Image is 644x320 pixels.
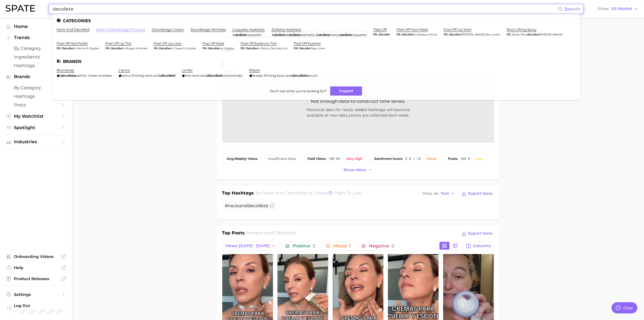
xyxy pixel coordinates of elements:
h2: for by Views [256,190,362,198]
a: la mer [182,68,193,72]
h1: Top Hashtags [222,190,254,198]
button: sentiment score5.0 / 10Mixed [370,154,441,163]
span: 2 [313,243,315,249]
span: posts [448,157,458,161]
a: Spotlight [4,123,68,132]
button: Brands [4,73,68,81]
a: peel off eyebrow tint [241,41,277,45]
span: the neck and [185,73,207,78]
span: fr [444,33,449,36]
a: peel off lip tint [105,41,132,45]
div: Very high [346,157,363,161]
span: serum [307,73,318,78]
a: peel off lip liner [154,41,182,45]
a: rilastil [249,68,260,72]
span: Hashtags [14,63,58,68]
span: 1 [349,243,351,249]
span: [PERSON_NAME] des lèvres [460,33,500,36]
em: décoller [449,33,460,36]
a: decolletage wrinkles [191,27,226,32]
span: - [261,157,262,161]
em: decollete [60,73,75,78]
button: Export Data [460,190,494,198]
span: by Category [14,46,58,51]
span: breast firming bust and [252,73,292,78]
span: aesthetic [300,33,315,37]
button: paid views100.0%Very high [303,154,367,163]
h1: Top Posts [222,230,245,238]
span: [PERSON_NAME] [538,33,562,36]
span: Onboarding Videos [14,254,58,259]
a: Hashtags [4,92,68,101]
span: Historical data for newly added hashtags will become available as new data points are collected e... [269,107,447,118]
a: blumbody [57,68,74,72]
a: clarins [118,68,130,72]
span: # decollete [225,203,269,208]
span: Log Out [14,303,78,308]
a: decolletage cream [152,27,184,32]
span: 109.0 [461,157,470,161]
span: Home [14,24,58,29]
em: dollete [235,33,246,37]
span: Export Data [468,191,493,196]
span: weekly views [227,157,258,161]
span: concentrate [222,73,243,78]
a: take off [373,27,387,32]
a: root lifting spray [507,27,537,32]
li: Brands [57,59,576,64]
a: neck & décolletage products [96,27,145,32]
div: , , , [272,33,367,37]
span: Mixed [333,244,351,248]
button: Show more [342,166,374,174]
button: avg.weekly views-Insufficient Data [222,154,301,163]
em: décoller [110,47,122,50]
span: 0 [392,243,395,249]
em: décoller [401,33,413,36]
span: Positive [293,244,315,248]
span: fr [507,33,512,36]
span: fr [203,47,208,50]
abbr: average [227,157,234,161]
span: le masque facial [413,33,437,36]
span: Don't see what you're looking for? [270,89,327,93]
span: fr [294,47,299,50]
span: fr [373,33,378,36]
button: posts109.0Low [444,154,488,163]
span: neck and décolleté [252,230,296,235]
span: l'eye-liner [310,47,325,50]
a: neck and décolleté [57,27,90,32]
span: Negative [369,244,395,248]
span: # [272,33,274,37]
span: Not enough data to construct time series. [311,98,405,105]
span: # [286,33,288,37]
span: fr [396,33,401,36]
em: dollete [274,33,285,37]
span: Text [441,192,449,195]
span: paid views [308,157,326,161]
a: peel off face mask [396,27,428,32]
a: dollette aesthetic [272,27,302,32]
span: pad for chest wrinkles [75,73,112,78]
span: core [329,33,337,37]
a: My Watchlist [4,112,68,121]
span: coquette [246,33,261,37]
span: Hashtags [14,94,58,99]
span: extra-firming neck and [122,73,160,78]
a: by Category [4,44,68,53]
span: Trends [14,35,58,40]
a: Log out. Currently logged in with e-mail kimberley2.gravenor@loreal.com. [4,301,68,316]
span: US Market [611,7,632,10]
em: dollete [288,33,300,37]
span: Help [14,265,58,270]
button: Flag as miscategorized or irrelevant [270,204,274,208]
span: sentiment score [374,157,403,161]
em: décoller [208,47,219,50]
span: Columns [473,244,491,248]
span: # [233,33,235,37]
em: décoller [246,47,257,50]
span: le crayon à lèvres [170,47,196,50]
span: View As [423,192,439,195]
a: peel off eyeliner [294,41,321,45]
span: Posts [14,102,58,107]
span: les ongles [219,47,234,50]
